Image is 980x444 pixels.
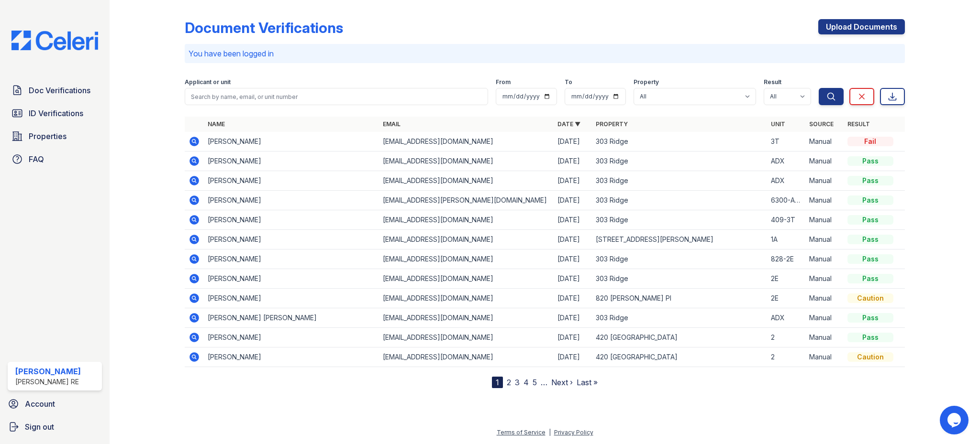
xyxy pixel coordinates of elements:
td: [DATE] [554,289,592,308]
span: Sign out [25,421,54,433]
label: Result [764,78,781,86]
label: Applicant or unit [185,78,231,86]
div: Pass [847,195,893,205]
a: 4 [523,378,529,387]
td: Manual [805,152,844,171]
td: Manual [805,249,844,269]
td: 303 Ridge [592,210,767,230]
td: [EMAIL_ADDRESS][DOMAIN_NAME] [379,171,554,191]
img: CE_Logo_Blue-a8612792a0a2168367f1c8372b55b34899dd931a85d93a1a3d3e32e68fde9ad4.png [4,31,106,50]
a: Last » [577,378,598,387]
div: [PERSON_NAME] RE [15,377,81,387]
div: Pass [847,254,893,264]
td: [DATE] [554,191,592,210]
td: 303 Ridge [592,171,767,191]
td: [PERSON_NAME] [204,132,379,152]
div: Caution [847,352,893,362]
td: [EMAIL_ADDRESS][DOMAIN_NAME] [379,210,554,230]
span: Properties [29,130,67,142]
td: [PERSON_NAME] [PERSON_NAME] [204,308,379,328]
div: Pass [847,235,893,244]
td: 420 [GEOGRAPHIC_DATA] [592,347,767,367]
td: [DATE] [554,347,592,367]
td: [DATE] [554,210,592,230]
td: [STREET_ADDRESS][PERSON_NAME] [592,230,767,249]
td: 2E [767,269,805,289]
td: [PERSON_NAME] [204,152,379,171]
td: Manual [805,289,844,308]
div: Pass [847,156,893,166]
div: Pass [847,176,893,185]
a: Source [809,120,834,128]
a: Terms of Service [497,429,546,436]
td: Manual [805,328,844,347]
label: From [496,78,511,86]
a: Next › [551,378,573,387]
td: Manual [805,269,844,289]
td: [DATE] [554,152,592,171]
td: Manual [805,171,844,191]
td: ADX [767,152,805,171]
td: 303 Ridge [592,132,767,152]
td: [EMAIL_ADDRESS][DOMAIN_NAME] [379,347,554,367]
a: Upload Documents [818,19,905,34]
td: 3T [767,132,805,152]
div: | [549,429,551,436]
a: Unit [771,120,785,128]
td: 828-2E [767,249,805,269]
div: Pass [847,313,893,323]
td: [EMAIL_ADDRESS][DOMAIN_NAME] [379,289,554,308]
a: Name [208,120,225,128]
td: 409-3T [767,210,805,230]
td: ADX [767,171,805,191]
div: Pass [847,274,893,283]
a: Property [596,120,628,128]
td: [PERSON_NAME] [204,171,379,191]
div: Pass [847,215,893,225]
a: FAQ [8,150,102,169]
td: [EMAIL_ADDRESS][DOMAIN_NAME] [379,230,554,249]
td: [DATE] [554,171,592,191]
td: [DATE] [554,132,592,152]
td: 2 [767,347,805,367]
td: [EMAIL_ADDRESS][DOMAIN_NAME] [379,132,554,152]
div: Caution [847,293,893,303]
div: Document Verifications [185,19,343,36]
a: Date ▼ [557,120,580,128]
div: Fail [847,137,893,146]
a: 2 [507,378,511,387]
a: Doc Verifications [8,81,102,100]
td: [PERSON_NAME] [204,230,379,249]
td: [DATE] [554,328,592,347]
td: [PERSON_NAME] [204,191,379,210]
td: [EMAIL_ADDRESS][PERSON_NAME][DOMAIN_NAME] [379,191,554,210]
td: [DATE] [554,308,592,328]
td: Manual [805,308,844,328]
td: [EMAIL_ADDRESS][DOMAIN_NAME] [379,249,554,269]
label: To [565,78,572,86]
td: [EMAIL_ADDRESS][DOMAIN_NAME] [379,328,554,347]
td: [PERSON_NAME] [204,269,379,289]
div: [PERSON_NAME] [15,366,81,377]
td: Manual [805,347,844,367]
td: Manual [805,191,844,210]
td: 2E [767,289,805,308]
td: [EMAIL_ADDRESS][DOMAIN_NAME] [379,152,554,171]
a: Result [847,120,870,128]
span: Doc Verifications [29,85,90,96]
td: Manual [805,210,844,230]
td: 303 Ridge [592,269,767,289]
iframe: chat widget [940,406,970,434]
a: 5 [533,378,537,387]
div: Pass [847,333,893,342]
a: Privacy Policy [554,429,593,436]
span: FAQ [29,153,44,165]
td: Manual [805,230,844,249]
td: 6300-ADX [767,191,805,210]
td: [DATE] [554,230,592,249]
span: … [541,377,547,388]
a: Account [4,394,106,413]
a: Sign out [4,417,106,436]
a: Properties [8,127,102,146]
